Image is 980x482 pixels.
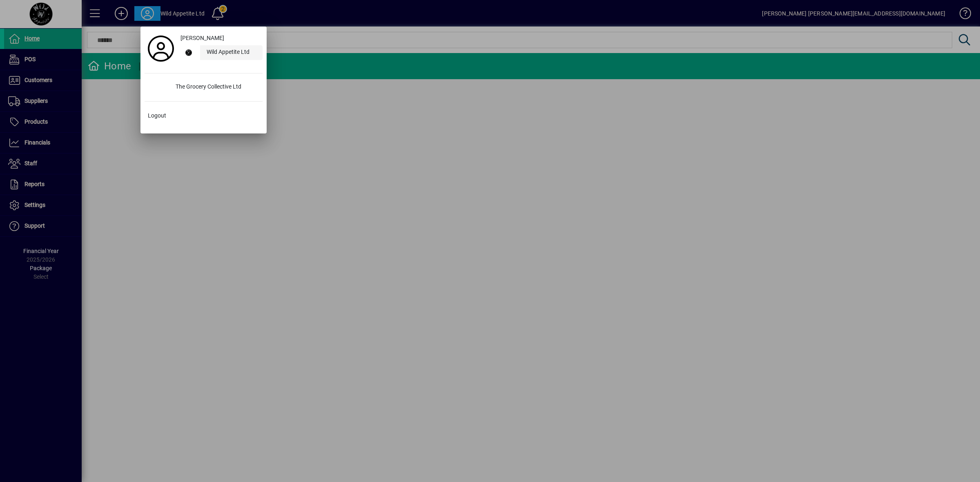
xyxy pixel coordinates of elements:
span: [PERSON_NAME] [180,34,224,42]
a: Profile [145,41,177,56]
span: Logout [148,111,166,120]
button: Wild Appetite Ltd [177,45,263,60]
a: [PERSON_NAME] [177,31,263,45]
button: The Grocery Collective Ltd [145,80,263,95]
div: The Grocery Collective Ltd [169,80,263,95]
div: Wild Appetite Ltd [200,45,263,60]
button: Logout [145,108,263,123]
